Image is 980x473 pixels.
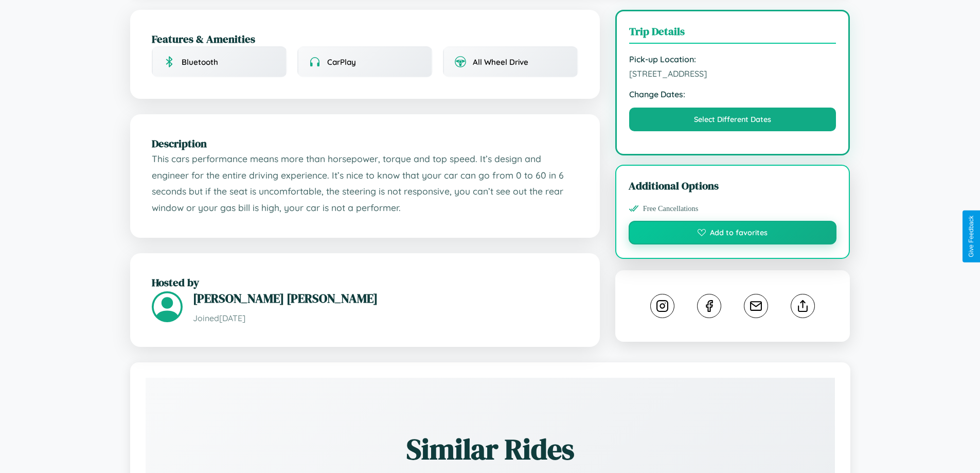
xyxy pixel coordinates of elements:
span: [STREET_ADDRESS] [629,68,836,79]
h2: Similar Rides [182,429,799,469]
button: Add to favorites [629,221,837,244]
p: This cars performance means more than horsepower, torque and top speed. It’s design and engineer ... [152,151,578,216]
strong: Pick-up Location: [629,54,836,64]
h3: [PERSON_NAME] [PERSON_NAME] [193,290,578,307]
p: Joined [DATE] [193,311,578,326]
h2: Description [152,136,578,151]
h3: Additional Options [629,178,837,193]
span: All Wheel Drive [473,57,528,67]
span: Bluetooth [182,57,218,67]
h3: Trip Details [629,24,836,44]
span: CarPlay [327,57,356,67]
span: Free Cancellations [643,204,699,213]
h2: Hosted by [152,275,578,290]
strong: Change Dates: [629,89,836,99]
button: Select Different Dates [629,108,836,131]
div: Give Feedback [968,216,975,257]
h2: Features & Amenities [152,31,578,46]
